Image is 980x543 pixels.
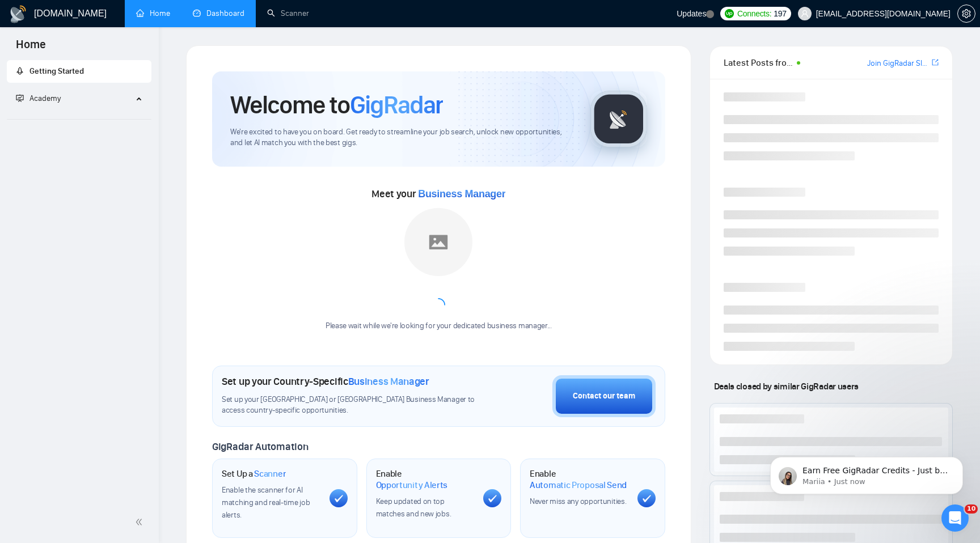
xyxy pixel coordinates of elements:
[590,91,647,147] img: gigradar-logo.png
[7,60,151,83] li: Getting Started
[7,36,55,60] span: Home
[222,485,310,520] span: Enable the scanner for AI matching and real-time job alerts.
[753,433,980,512] iframe: Intercom notifications message
[965,504,978,514] span: 10
[376,497,451,519] span: Keep updated on top matches and new jobs.
[222,394,482,416] span: Set up your [GEOGRAPHIC_DATA] or [GEOGRAPHIC_DATA] Business Manager to access country-specific op...
[418,188,505,200] span: Business Manager
[16,94,24,102] span: fund-projection-screen
[432,298,445,312] span: loading
[9,5,27,23] img: logo
[212,440,308,453] span: GigRadar Automation
[193,9,244,18] a: dashboardDashboard
[958,9,975,18] span: setting
[7,114,151,122] li: Academy Homepage
[135,516,146,528] span: double-left
[867,57,930,70] a: Join GigRadar Slack Community
[16,67,24,75] span: rocket
[230,127,572,149] span: We're excited to have you on board. Get ready to streamline your job search, unlock new opportuni...
[709,376,863,396] span: Deals closed by similar GigRadar users
[267,9,309,18] a: searchScanner
[932,58,939,67] span: export
[404,208,472,276] img: placeholder.png
[724,56,793,70] span: Latest Posts from the GigRadar Community
[957,9,975,18] a: setting
[222,468,286,480] h1: Set Up a
[957,5,975,23] button: setting
[376,480,448,491] span: Opportunity Alerts
[774,7,786,20] span: 197
[801,10,809,18] span: user
[376,468,475,490] h1: Enable
[573,390,635,402] div: Contact our team
[530,468,628,490] h1: Enable
[319,321,559,332] div: Please wait while we're looking for your dedicated business manager...
[932,57,939,68] a: export
[136,9,170,18] a: homeHome
[677,9,706,18] span: Updates
[230,90,443,120] h1: Welcome to
[725,9,734,18] img: upwork-logo.png
[530,480,627,491] span: Automatic Proposal Send
[941,504,969,532] iframe: Intercom live chat
[737,7,771,20] span: Connects:
[348,375,429,388] span: Business Manager
[530,497,626,506] span: Never miss any opportunities.
[16,94,61,103] span: Academy
[254,468,286,480] span: Scanner
[552,375,656,417] button: Contact our team
[371,188,505,200] span: Meet your
[29,94,61,103] span: Academy
[350,90,443,120] span: GigRadar
[222,375,429,388] h1: Set up your Country-Specific
[29,66,84,76] span: Getting Started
